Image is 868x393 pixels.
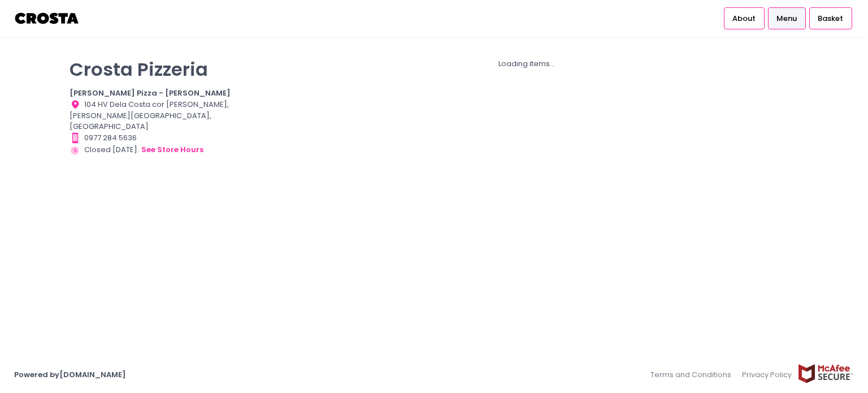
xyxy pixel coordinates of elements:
a: About [724,7,765,29]
div: Closed [DATE]. [70,144,241,156]
button: see store hours [141,144,204,156]
p: Crosta Pizzeria [70,58,241,80]
div: 104 HV Dela Costa cor [PERSON_NAME], [PERSON_NAME][GEOGRAPHIC_DATA], [GEOGRAPHIC_DATA] [70,99,241,132]
a: Powered by[DOMAIN_NAME] [14,369,126,380]
img: mcafee-secure [797,364,854,383]
a: Terms and Conditions [650,364,737,386]
span: About [732,13,756,24]
img: logo [14,8,80,28]
b: [PERSON_NAME] Pizza - [PERSON_NAME] [70,88,231,98]
a: Menu [768,7,806,29]
div: 0977 284 5636 [70,132,241,144]
span: Basket [818,13,843,24]
div: Loading items... [255,58,798,70]
span: Menu [776,13,797,24]
a: Privacy Policy [737,364,798,386]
